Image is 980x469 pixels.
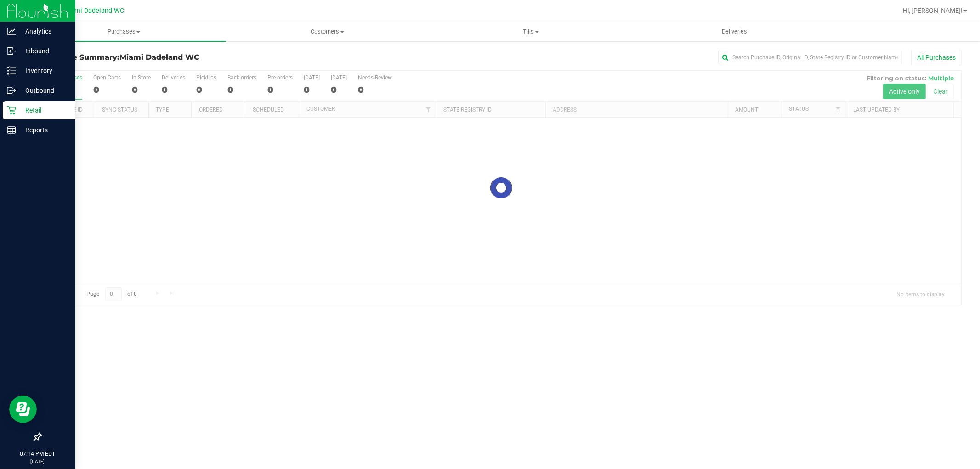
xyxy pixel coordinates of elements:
span: Purchases [22,28,226,36]
span: Miami Dadeland WC [63,7,125,15]
p: Inbound [16,45,71,57]
span: Deliveries [709,28,759,36]
span: Customers [226,28,429,36]
inline-svg: Outbound [7,86,16,95]
a: Tills [429,22,633,41]
inline-svg: Inbound [7,46,16,56]
button: All Purchases [911,50,962,65]
p: Analytics [16,26,71,37]
a: Deliveries [633,22,836,41]
span: Hi, [PERSON_NAME]! [903,7,963,14]
a: Customers [226,22,429,41]
input: Search Purchase ID, Original ID, State Registry ID or Customer Name... [718,51,902,64]
p: Outbound [16,85,71,96]
span: Miami Dadeland WC [119,53,199,62]
p: Reports [16,124,71,136]
p: [DATE] [4,458,71,465]
a: Purchases [22,22,226,41]
p: Inventory [16,65,71,76]
p: 07:14 PM EDT [4,450,71,458]
inline-svg: Analytics [7,27,16,36]
inline-svg: Inventory [7,66,16,75]
span: Tills [430,28,632,36]
iframe: Resource center [9,396,37,423]
h3: Purchase Summary: [40,53,347,62]
p: Retail [16,105,71,116]
inline-svg: Retail [7,106,16,115]
inline-svg: Reports [7,125,16,135]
